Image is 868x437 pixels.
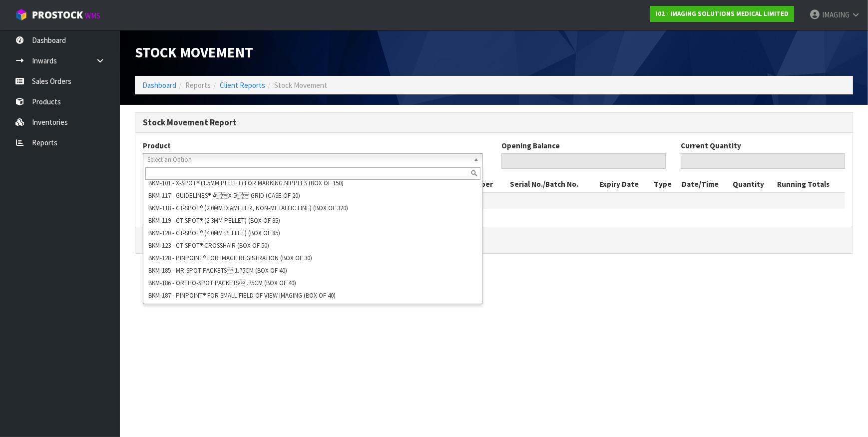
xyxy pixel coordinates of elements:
span: Stock Movement [135,43,253,61]
label: Opening Balance [501,140,560,151]
li: BKM-117 - GUIDELINES® 4X 5 GRID (CASE OF 20) [145,189,480,202]
a: Client Reports [220,80,265,90]
small: WMS [85,11,100,20]
th: Type [651,176,679,192]
span: Select an Option [147,154,469,166]
li: BKM-186 - ORTHO-SPOT PACKETS .75CM (BOX OF 40) [145,277,480,289]
th: Date/Time [679,176,730,192]
span: ProStock [32,8,83,21]
span: Stock Movement [274,80,327,90]
li: BKM-185 - MR-SPOT PACKETS 1.75CM (BOX OF 40) [145,264,480,277]
li: BKM-119 - CT-SPOT® (2.3MM PELLET) (BOX OF 85) [145,214,480,227]
li: BKM-120 - CT-SPOT® (4.0MM PELLET) (BOX OF 85) [145,227,480,239]
h3: Stock Movement Report [143,118,845,127]
span: IMAGING [822,10,850,19]
span: Reports [185,80,211,90]
th: Serial No./Batch No. [507,176,597,192]
label: Current Quantity [681,140,741,151]
label: Product [143,140,171,151]
li: BKM-187 - PINPOINT® FOR SMALL FIELD OF VIEW IMAGING (BOX OF 40) [145,289,480,302]
th: Running Totals [775,176,845,192]
a: Dashboard [142,80,176,90]
strong: I02 - IMAGING SOLUTIONS MEDICAL LIMITED [656,9,789,18]
th: Quantity [731,176,775,192]
li: BKM-128 - PINPOINT® FOR IMAGE REGISTRATION (BOX OF 30) [145,252,480,264]
li: BKM-101 - X-SPOT® (1.5MM PELLET) FOR MARKING NIPPLES (BOX OF 150) [145,177,480,189]
th: Expiry Date [597,176,652,192]
li: BKM-118 - CT-SPOT® (2.0MM DIAMETER, NON-METALLIC LINE) (BOX OF 320) [145,202,480,214]
img: cube-alt.png [15,8,27,21]
li: BKM-123 - CT-SPOT® CROSSHAIR (BOX OF 50) [145,239,480,252]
